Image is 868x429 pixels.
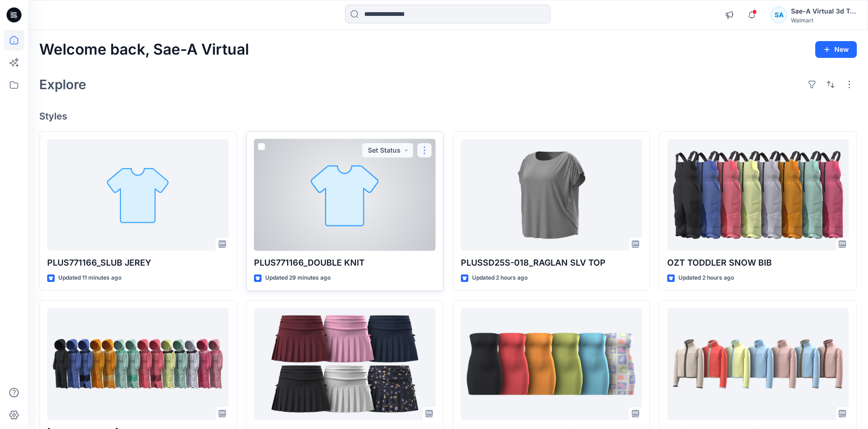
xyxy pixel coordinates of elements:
[47,308,229,420] a: OZT TODDLER SNOW SUIT
[47,139,229,251] a: PLUS771166_SLUB JEREY
[254,256,436,269] p: PLUS771166_DOUBLE KNIT
[265,273,331,283] p: Updated 29 minutes ago
[461,308,642,420] a: HQ015514_TUBE TOP DRESS
[39,111,857,122] h4: Styles
[678,273,734,283] p: Updated 2 hours ago
[472,273,528,283] p: Updated 2 hours ago
[791,17,856,24] div: Walmart
[39,77,86,92] h2: Explore
[791,6,856,17] div: Sae-A Virtual 3d Team
[815,41,857,58] button: New
[667,139,849,251] a: OZT TODDLER SNOW BIB
[47,256,229,269] p: PLUS771166_SLUB JEREY
[254,139,436,251] a: PLUS771166_DOUBLE KNIT
[461,256,642,269] p: PLUSSD25S-018_RAGLAN SLV TOP
[667,256,849,269] p: OZT TODDLER SNOW BIB
[39,41,249,58] h2: Welcome back, Sae-A Virtual
[254,308,436,420] a: WA PLEATS SKORT
[461,139,642,251] a: PLUSSD25S-018_RAGLAN SLV TOP
[667,308,849,420] a: S326WG-FF01_OZT GIRLS FASHION FLEECE
[770,7,787,23] div: SA
[58,273,121,283] p: Updated 11 minutes ago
